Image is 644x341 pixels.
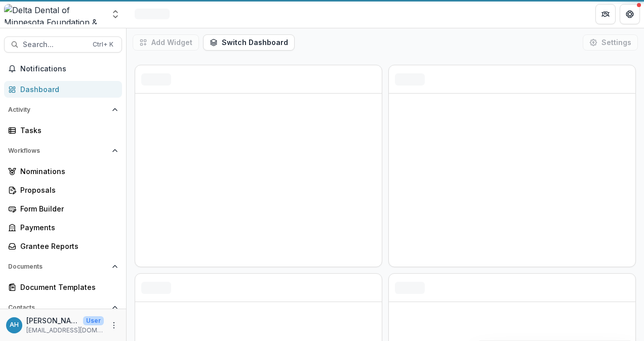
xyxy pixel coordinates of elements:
[4,182,122,198] a: Proposals
[4,163,122,180] a: Nominations
[26,315,79,326] p: [PERSON_NAME]
[4,200,122,217] a: Form Builder
[20,282,114,292] div: Document Templates
[8,147,108,154] span: Workflows
[26,326,104,335] p: [EMAIL_ADDRESS][DOMAIN_NAME]
[595,4,616,24] button: Partners
[108,319,120,331] button: More
[20,65,118,73] span: Notifications
[4,81,122,98] a: Dashboard
[4,238,122,254] a: Grantee Reports
[4,4,104,24] img: Delta Dental of Minnesota Foundation & Community Giving logo
[8,263,108,270] span: Documents
[20,185,114,195] div: Proposals
[131,7,174,21] nav: breadcrumb
[203,34,295,51] button: Switch Dashboard
[583,34,638,51] button: Settings
[4,102,122,118] button: Open Activity
[20,166,114,177] div: Nominations
[83,316,104,325] p: User
[133,34,199,51] button: Add Widget
[620,4,640,24] button: Get Help
[4,143,122,159] button: Open Workflows
[10,322,19,328] div: Annessa Hicks
[20,203,114,214] div: Form Builder
[4,259,122,275] button: Open Documents
[20,241,114,251] div: Grantee Reports
[4,300,122,316] button: Open Contacts
[4,279,122,295] a: Document Templates
[8,106,108,113] span: Activity
[23,40,87,49] span: Search...
[4,61,122,77] button: Notifications
[20,84,114,95] div: Dashboard
[8,304,108,311] span: Contacts
[20,125,114,136] div: Tasks
[91,39,115,50] div: Ctrl + K
[4,36,122,53] button: Search...
[108,4,123,24] button: Open entity switcher
[4,219,122,236] a: Payments
[4,122,122,139] a: Tasks
[20,222,114,233] div: Payments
